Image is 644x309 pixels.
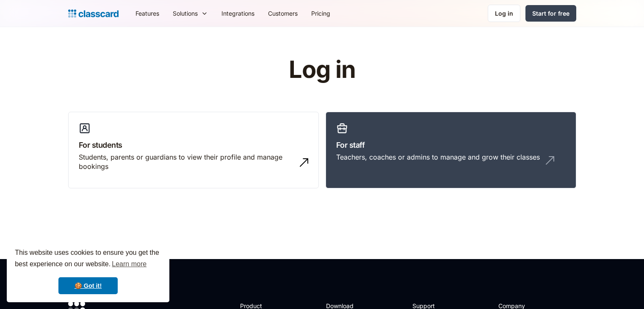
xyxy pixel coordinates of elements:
a: learn more about cookies [111,258,148,270]
a: For staffTeachers, coaches or admins to manage and grow their classes [326,112,576,189]
div: Start for free [532,9,569,18]
div: Solutions [173,9,198,18]
h1: Log in [188,57,456,83]
h3: For students [79,139,308,151]
a: Features [129,4,166,23]
a: dismiss cookie message [58,277,118,294]
div: cookieconsent [7,240,169,302]
div: Students, parents or guardians to view their profile and manage bookings [79,152,291,171]
a: Customers [261,4,304,23]
span: This website uses cookies to ensure you get the best experience on our website. [15,248,161,270]
a: Pricing [304,4,337,23]
a: For studentsStudents, parents or guardians to view their profile and manage bookings [68,112,319,189]
div: Solutions [166,4,215,23]
div: Teachers, coaches or admins to manage and grow their classes [336,152,540,162]
a: Start for free [525,5,576,22]
h3: For staff [336,139,566,151]
a: home [68,8,119,19]
a: Log in [488,5,520,22]
a: Integrations [215,4,261,23]
div: Log in [495,9,513,18]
